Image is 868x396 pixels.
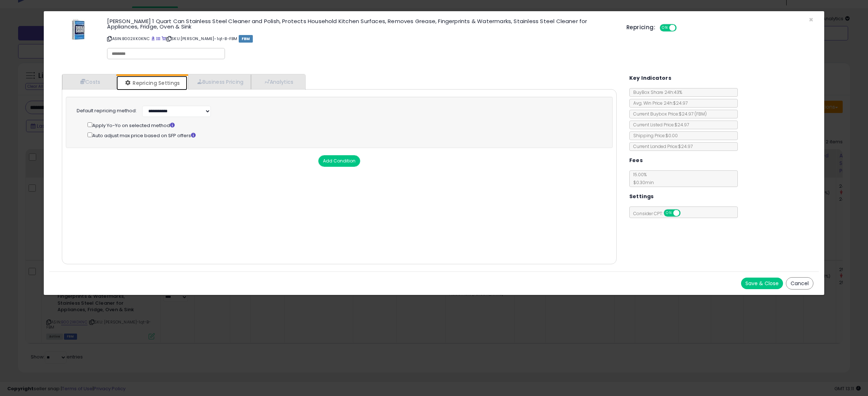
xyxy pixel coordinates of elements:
[676,25,687,31] span: OFF
[629,156,643,165] h5: Fees
[251,74,305,89] a: Analytics
[77,108,137,114] label: Default repricing method:
[630,179,654,186] span: $0.30 min
[188,74,251,89] a: Business Pricing
[151,36,155,42] a: BuyBox page
[88,131,598,139] div: Auto adjust max price based on SFP offers
[318,155,360,167] button: Add Condition
[107,33,616,44] p: ASIN: B002XK0KNC | SKU: [PERSON_NAME]-1qt-B-FBM
[239,35,253,43] span: FBM
[630,132,678,139] span: Shipping Price: $0.00
[630,143,693,149] span: Current Landed Price: $24.97
[629,74,672,83] h5: Key Indicators
[630,100,688,106] span: Avg. Win Price 24h: $24.97
[664,210,673,216] span: ON
[786,277,813,290] button: Cancel
[630,210,690,217] span: Consider CPT:
[630,122,689,128] span: Current Listed Price: $24.97
[630,89,682,95] span: BuyBox Share 24h: 43%
[630,111,707,117] span: Current Buybox Price:
[116,76,187,90] a: Repricing Settings
[88,121,598,129] div: Apply Yo-Yo on selected method
[679,210,691,216] span: OFF
[679,111,707,117] span: $24.97
[629,192,654,201] h5: Settings
[107,18,616,29] h3: [PERSON_NAME] 1 Quart Can Stainless Steel Cleaner and Polish, Protects Household Kitchen Surfaces...
[626,25,655,30] h5: Repricing:
[62,74,116,89] a: Costs
[809,14,813,25] span: ×
[156,36,160,42] a: All offer listings
[630,171,654,186] span: 15.00 %
[741,278,783,289] button: Save & Close
[660,25,669,31] span: ON
[162,36,166,42] a: Your listing only
[71,18,85,40] img: 41oKPpJ504L._SL60_.jpg
[694,111,707,117] span: ( FBM )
